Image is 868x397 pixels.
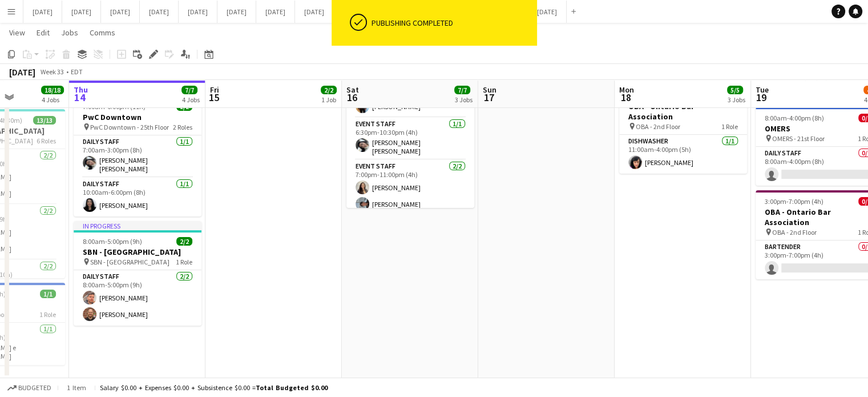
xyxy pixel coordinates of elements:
div: Salary $0.00 + Expenses $0.00 + Subsistence $0.00 = [100,383,328,392]
div: EDT [71,67,83,76]
button: [DATE] [528,1,567,23]
button: [DATE] [179,1,217,23]
div: [DATE] [9,66,35,78]
button: [DATE] [256,1,295,23]
div: Publishing completed [372,18,532,28]
a: Edit [32,25,54,40]
span: Total Budgeted $0.00 [256,383,328,392]
span: 1 item [63,383,90,392]
a: View [5,25,30,40]
a: Comms [85,25,120,40]
span: Week 33 [38,67,66,76]
button: Budgeted [6,382,53,394]
a: Jobs [56,25,83,40]
span: Edit [37,27,50,38]
span: Budgeted [18,384,51,392]
button: [DATE] [101,1,140,23]
span: View [9,27,25,38]
button: [DATE] [217,1,256,23]
button: [DATE] [295,1,334,23]
button: [DATE] [62,1,101,23]
button: [DATE] [23,1,62,23]
button: [DATE] [140,1,179,23]
span: Comms [90,27,115,38]
span: Jobs [61,27,78,38]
